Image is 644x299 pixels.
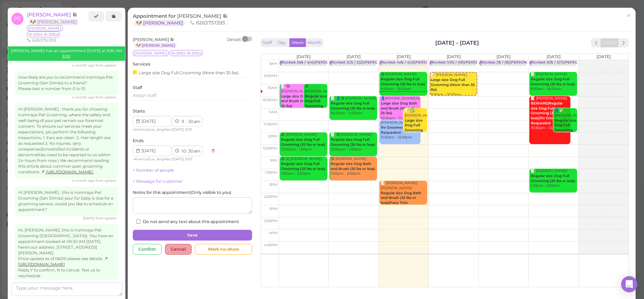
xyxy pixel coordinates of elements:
[435,39,479,47] h2: [DATE] – [DATE]
[265,170,277,175] span: 1:30pm
[186,157,193,161] span: DST
[381,101,420,115] b: Large size Dog Bath and Brush (More than 35 lbs)
[397,54,411,59] span: [DATE]
[331,101,375,111] b: Regular size Dog Full Grooming (35 lbs or less)
[263,98,277,102] span: 10:30am
[496,54,511,59] span: [DATE]
[380,181,427,210] div: 📝 [PERSON_NAME] [PERSON_NAME] 2:00pm - 3:00pm
[263,146,277,151] span: 12:30pm
[269,182,277,187] span: 2pm
[331,162,375,171] b: Regular size Dog Bath and Brush (35 lbs or less)
[547,54,561,59] span: [DATE]
[136,219,239,225] label: Do not send any text about this appointment
[281,94,320,108] b: Large size Dog Bath and Brush (More than 35 lbs)
[83,216,95,220] span: 09/06/2025 09:39am
[27,25,63,31] span: [PERSON_NAME]
[380,60,472,65] div: Blocked: 4(6) / 4(3)[PERSON_NAME] • appointment
[269,207,277,211] span: 3pm
[133,138,144,144] label: Ends
[622,8,635,24] a: ×
[530,169,577,188] div: 📝 [PERSON_NAME] 1:30pm - 2:30pm
[430,73,477,97] div: 📝 [PERSON_NAME] 9:30am - 10:30am
[555,118,577,142] b: Regular size Dog Full Grooming (35 lbs or less)
[268,134,277,138] span: 12pm
[133,179,183,184] a: + Message for customer
[195,244,252,255] div: Mark no-show
[380,72,427,92] div: 😋 [PERSON_NAME] 9:30am - 10:30am
[134,43,177,48] a: 🐶 [PERSON_NAME]
[268,86,277,90] span: 10am
[133,189,231,196] label: Notes for this appointment ( Only visible to you )
[15,103,118,178] div: Hi [PERSON_NAME] , thank you for choosing Ironmaya Pet Grooming, where the safety and well-being ...
[431,60,555,65] div: Blocked: 1(10) / 1(8)[PERSON_NAME] [PERSON_NAME] • appointment
[133,37,170,42] span: [PERSON_NAME]
[597,54,611,59] span: [DATE]
[165,244,192,255] div: Cancel
[27,11,82,25] a: [PERSON_NAME] 🐶 [PERSON_NAME]
[133,85,142,91] label: Staff
[260,38,274,47] button: Staff
[480,60,600,65] div: Blocked: (9) / (8)[PERSON_NAME],[PERSON_NAME] • appointment
[264,122,277,126] span: 11:30am
[133,127,208,133] div: | |
[281,132,327,152] div: 😋 [PERSON_NAME] 12:00pm - 1:00pm
[305,84,327,128] div: 😋 [PERSON_NAME] 10:00am - 11:00am
[601,38,619,47] button: [DATE]
[11,48,122,53] span: [PERSON_NAME] has an appointment [DATE] at 9:30 AM
[274,38,290,47] button: Day
[381,125,403,135] b: 1hr Groomer Requested
[133,61,150,67] label: Services
[133,93,156,98] span: Assign staff
[380,96,420,121] div: 👤[PHONE_NUMBER] 10:30am - 11:30am
[381,77,425,86] b: Regular size Dog Full Grooming (35 lbs or less)
[530,96,570,131] div: 📝 [PERSON_NAME] 10:30am - 12:30pm
[289,38,306,47] button: Week
[296,54,311,59] span: [DATE]
[133,69,239,76] div: Large size Dog Full Grooming (More than 35 lbs)
[264,219,277,223] span: 3:30pm
[404,108,427,153] div: 📝 ✅ [PERSON_NAME] 11:00am - 12:00pm
[264,243,277,247] span: 4:30pm
[133,157,170,161] span: America/Los_Angeles
[447,54,461,59] span: [DATE]
[531,101,566,125] b: BEWARE|Regular size Dog Full Grooming (35 lbs or less)|1hr Groomer Requested
[95,95,117,99] span: from system
[172,157,184,161] span: [DATE]
[305,94,327,118] b: Regular size Dog Full Grooming (35 lbs or less)
[133,13,228,26] div: Appointment for
[269,110,277,114] span: 11am
[627,11,631,20] span: ×
[405,118,425,142] b: Large size Dog Full Grooming (More than 35 lbs)
[25,37,58,43] li: 6263751393
[133,156,208,162] div: | |
[618,38,629,47] button: next
[72,95,95,99] span: 08/07/2025 12:24pm
[554,108,577,153] div: 👤✅ [PERSON_NAME] 11:00am - 12:00pm
[15,71,118,95] div: How likely are you to recommend Ironmaya Pet Grooming (San Dimas) to a friend? Please text a numb...
[330,157,377,176] div: 😋 [PERSON_NAME] 1:00pm - 2:00pm
[133,168,174,173] a: + Number of people
[530,72,577,92] div: 📝 [PERSON_NAME] 9:30am - 10:30am
[186,127,193,132] span: DST
[621,276,637,292] div: Open Intercom Messenger
[330,132,377,152] div: 📝 😋 [PERSON_NAME] 12:00pm - 1:00pm
[306,38,323,47] button: Month
[95,63,117,68] span: from system
[269,231,277,235] span: 4pm
[281,162,325,171] b: Regular size Dog Full Grooming (35 lbs or less)
[227,37,241,49] div: Details
[133,230,252,241] button: Save
[381,191,421,205] b: Regular size Dog Bath and Brush (35 lbs or less)|Face Trim
[223,13,228,19] span: Note
[530,60,621,65] div: Blocked: 3(9) / 3(7)[PERSON_NAME] • appointment
[15,224,118,282] div: Hi, [PERSON_NAME], this is Ironmaya Pet Grooming ([GEOGRAPHIC_DATA]). You have an appointment boo...
[95,216,117,220] span: from system
[18,256,108,267] a: [URL][DOMAIN_NAME]
[347,54,361,59] span: [DATE]
[172,127,184,132] span: [DATE]
[136,219,140,224] input: Do not send any text about this appointment
[72,178,95,183] span: 08/07/2025 02:34pm
[380,120,420,140] div: [PERSON_NAME] 11:30am - 12:30pm
[133,50,169,56] span: [PERSON_NAME]
[264,195,277,199] span: 2:30pm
